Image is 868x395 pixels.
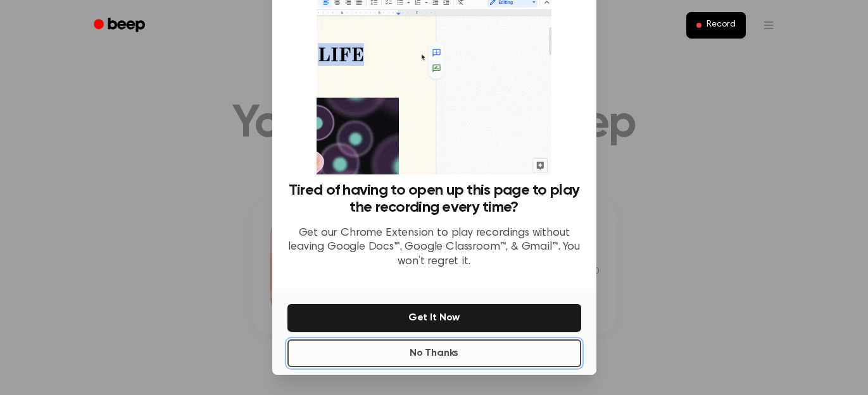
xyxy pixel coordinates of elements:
[287,182,581,216] h3: Tired of having to open up this page to play the recording every time?
[753,10,784,40] button: Open menu
[287,226,581,269] p: Get our Chrome Extension to play recordings without leaving Google Docs™, Google Classroom™, & Gm...
[85,13,156,38] a: Beep
[287,304,581,332] button: Get It Now
[707,20,735,31] span: Record
[686,12,745,39] button: Record
[287,339,581,367] button: No Thanks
